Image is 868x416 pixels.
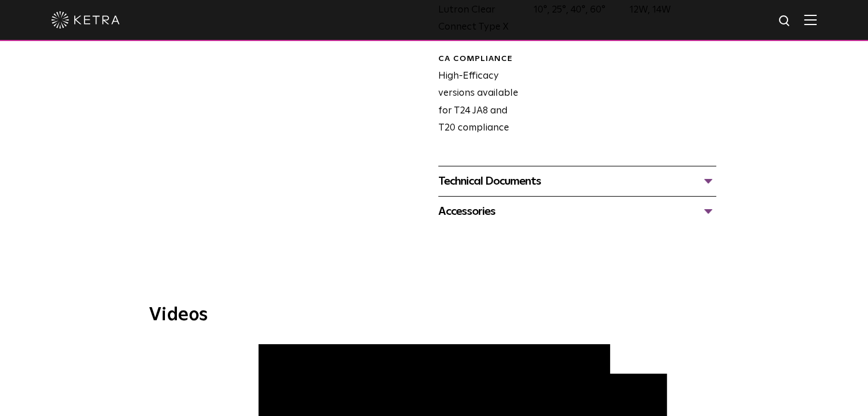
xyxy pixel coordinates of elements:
div: Accessories [438,202,716,221]
img: ketra-logo-2019-white [51,11,120,28]
div: Technical Documents [438,172,716,190]
h3: Videos [149,306,720,324]
img: Hamburger%20Nav.svg [804,14,817,25]
div: High-Efficacy versions available for T24 JA8 and T20 compliance [430,54,525,137]
div: CA Compliance [438,54,525,65]
img: search icon [778,14,792,28]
